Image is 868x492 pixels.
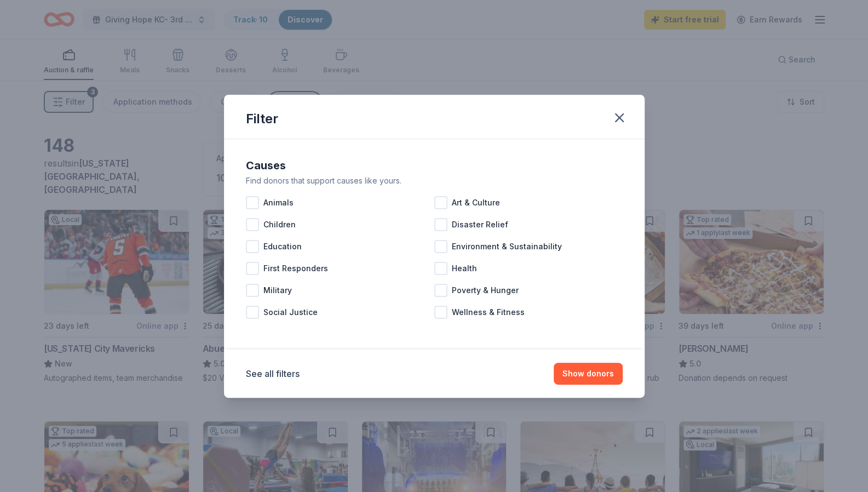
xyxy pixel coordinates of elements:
span: Social Justice [263,306,318,319]
span: Wellness & Fitness [452,306,525,319]
span: Children [263,218,296,231]
span: Health [452,262,477,275]
span: Environment & Sustainability [452,240,562,253]
span: First Responders [263,262,328,275]
span: Education [263,240,302,253]
span: Disaster Relief [452,218,508,231]
button: Show donors [554,363,623,385]
button: See all filters [246,367,300,380]
span: Art & Culture [452,196,500,209]
div: Causes [246,157,623,174]
span: Military [263,284,292,297]
span: Poverty & Hunger [452,284,519,297]
div: Find donors that support causes like yours. [246,174,623,187]
span: Animals [263,196,294,209]
div: Filter [246,110,278,128]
